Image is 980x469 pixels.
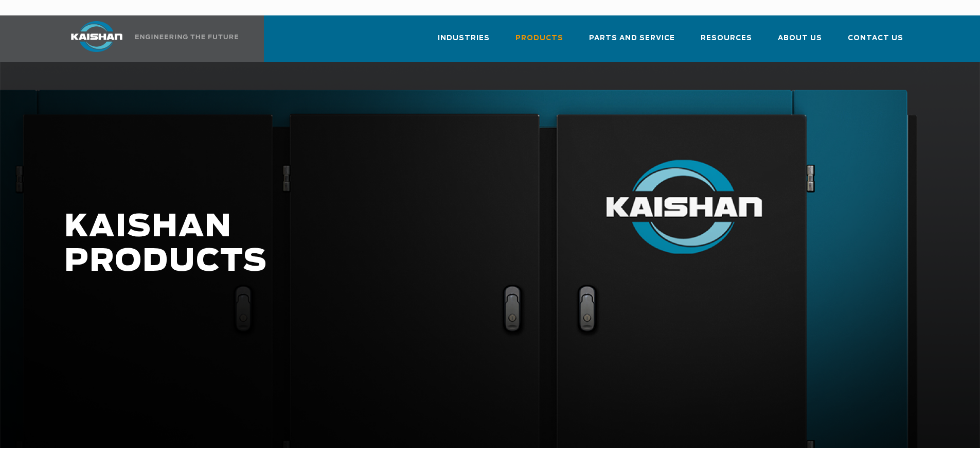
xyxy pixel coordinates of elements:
[589,32,675,44] span: Parts and Service
[589,25,675,60] a: Parts and Service
[778,25,822,60] a: About Us
[778,32,822,44] span: About Us
[701,32,752,44] span: Resources
[64,210,772,279] h1: KAISHAN PRODUCTS
[848,25,903,60] a: Contact Us
[848,32,903,44] span: Contact Us
[515,32,563,44] span: Products
[135,34,238,39] img: Engineering the future
[438,25,490,60] a: Industries
[515,25,563,60] a: Products
[58,21,135,52] img: kaishan logo
[701,25,752,60] a: Resources
[438,32,490,44] span: Industries
[58,15,240,62] a: Kaishan USA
